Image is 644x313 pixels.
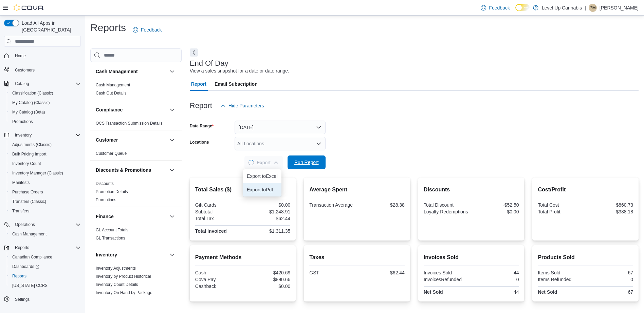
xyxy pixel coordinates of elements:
[96,274,151,279] span: Inventory by Product Historical
[7,98,84,107] button: My Catalog (Classic)
[190,123,214,129] label: Date Range
[96,189,128,194] a: Promotion Details
[10,150,81,158] span: Bulk Pricing Import
[12,80,81,88] span: Catalog
[309,253,405,262] h2: Taxes
[96,106,167,113] button: Compliance
[7,140,84,149] button: Adjustments (Classic)
[96,235,125,241] span: GL Transactions
[247,187,277,192] span: Export to Pdf
[7,178,84,187] button: Manifests
[90,81,182,100] div: Cash Management
[10,169,81,177] span: Inventory Manager (Classic)
[195,253,291,262] h2: Payment Methods
[96,197,116,203] span: Promotions
[7,168,84,178] button: Inventory Manager (Classic)
[96,181,114,186] a: Discounts
[12,221,38,229] button: Operations
[96,90,127,96] span: Cash Out Details
[195,270,241,275] div: Cash
[190,67,289,75] div: View a sales snapshot for a date or date range.
[235,121,326,134] button: [DATE]
[15,245,29,250] span: Reports
[19,20,81,33] span: Load All Apps in [GEOGRAPHIC_DATA]
[538,253,633,262] h2: Products Sold
[249,160,254,165] span: Loading
[96,137,118,143] h3: Customer
[168,67,176,76] button: Cash Management
[96,213,167,220] button: Finance
[15,132,32,138] span: Inventory
[96,68,138,75] h3: Cash Management
[96,227,128,233] span: GL Account Totals
[12,131,34,139] button: Inventory
[12,295,81,304] span: Settings
[10,99,81,107] span: My Catalog (Classic)
[130,23,164,37] a: Feedback
[12,208,29,214] span: Transfers
[7,229,84,239] button: Cash Management
[12,231,47,237] span: Cash Management
[309,186,405,194] h2: Average Spent
[190,48,198,57] button: Next
[12,90,53,96] span: Classification (Classic)
[7,88,84,98] button: Classification (Classic)
[168,212,176,221] button: Finance
[1,220,84,229] button: Operations
[12,65,81,74] span: Customers
[12,199,46,204] span: Transfers (Classic)
[96,121,163,126] span: OCS Transaction Submission Details
[10,108,48,116] a: My Catalog (Beta)
[96,121,163,126] a: OCS Transaction Submission Details
[424,209,470,214] div: Loyalty Redemptions
[10,197,81,206] span: Transfers (Classic)
[1,294,84,304] button: Settings
[96,137,167,143] button: Customer
[96,106,123,113] h3: Compliance
[12,131,81,139] span: Inventory
[12,80,32,88] button: Catalog
[15,297,30,302] span: Settings
[473,277,519,282] div: 0
[538,209,584,214] div: Total Profit
[168,251,176,259] button: Inventory
[589,4,597,12] div: Patrick McGinley
[218,99,267,112] button: Hide Parameters
[244,209,290,214] div: $1,248.91
[10,150,49,158] a: Bulk Pricing Import
[90,180,182,207] div: Discounts & Promotions
[15,81,29,86] span: Catalog
[195,228,227,234] strong: Total Invoiced
[7,187,84,197] button: Purchase Orders
[249,156,278,169] span: Export
[538,289,557,295] strong: Net Sold
[7,262,84,271] a: Dashboards
[288,155,326,169] button: Run Report
[15,67,35,73] span: Customers
[96,167,167,173] button: Discounts & Promotions
[12,189,43,195] span: Purchase Orders
[10,207,32,215] a: Transfers
[247,173,277,179] span: Export to Excel
[542,4,582,12] p: Level Up Cannabis
[244,270,290,275] div: $420.69
[244,277,290,282] div: $890.66
[96,167,151,173] h3: Discounts & Promotions
[90,21,126,35] h1: Reports
[424,289,443,295] strong: Net Sold
[14,4,44,11] img: Cova
[10,89,81,97] span: Classification (Classic)
[90,149,182,160] div: Customer
[424,277,470,282] div: InvoicesRefunded
[1,130,84,140] button: Inventory
[10,169,66,177] a: Inventory Manager (Classic)
[96,228,128,232] a: GL Account Totals
[309,202,355,208] div: Transaction Average
[7,197,84,206] button: Transfers (Classic)
[515,11,516,12] span: Dark Mode
[15,222,35,227] span: Operations
[538,202,584,208] div: Total Cost
[90,119,182,130] div: Compliance
[244,216,290,221] div: $62.44
[309,270,355,275] div: GST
